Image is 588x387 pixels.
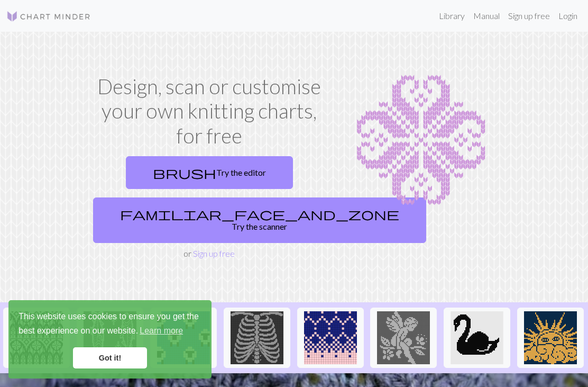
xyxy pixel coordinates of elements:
a: Manual [469,5,504,26]
a: tracery [3,331,70,341]
button: IMG_8664.jpeg [517,308,584,368]
a: New Piskel-1.png (2).png [224,331,290,341]
img: Chart example [343,74,499,206]
button: Idee [297,308,364,368]
img: IMG_8664.jpeg [524,311,577,364]
img: Idee [304,311,357,364]
span: familiar_face_and_zone [120,206,399,221]
img: IMG_0291.jpeg [451,311,503,364]
a: dismiss cookie message [73,347,147,368]
a: learn more about cookies [138,323,185,339]
a: Try the editor [126,156,293,189]
a: Idee [297,331,364,341]
h1: Design, scan or customise your own knitting charts, for free [89,74,330,148]
a: Sign up free [193,248,235,258]
a: IMG_8664.jpeg [517,331,584,341]
img: angel practice [377,311,430,364]
a: Sign up free [504,5,554,26]
a: Try the scanner [93,197,426,243]
button: tracery [3,308,70,368]
div: or [89,152,330,260]
button: IMG_0291.jpeg [444,308,510,368]
a: Login [554,5,582,26]
img: Logo [6,10,91,23]
span: brush [153,165,216,180]
img: New Piskel-1.png (2).png [231,311,283,364]
div: cookieconsent [8,300,212,379]
a: IMG_0291.jpeg [444,331,510,341]
button: New Piskel-1.png (2).png [224,308,290,368]
a: Library [435,5,469,26]
a: angel practice [370,331,437,341]
button: angel practice [370,308,437,368]
span: This website uses cookies to ensure you get the best experience on our website. [19,310,201,339]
